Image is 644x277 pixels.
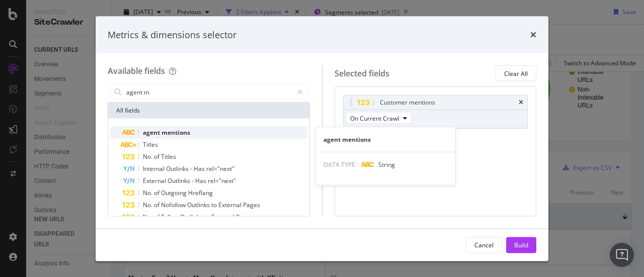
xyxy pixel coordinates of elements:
div: Clear All [504,69,528,77]
div: modal [96,16,548,261]
span: No. [143,152,154,161]
div: Open Intercom Messenger [610,243,634,267]
span: mentions [162,128,190,137]
span: Outgoing [161,189,188,197]
button: Clear All [496,65,536,81]
span: of [154,201,161,209]
div: Selected fields [335,67,389,79]
span: agent [143,128,162,137]
span: String [378,160,395,168]
span: Has [194,164,206,173]
span: Hreflang [188,189,213,197]
span: rel="next" [208,176,236,185]
input: Search by field name [125,84,293,100]
span: Has [195,176,208,185]
button: Build [506,237,536,253]
span: External [143,176,168,185]
span: Titles [143,140,158,149]
span: Internal [143,164,166,173]
div: Metrics & dimensions selector [108,28,236,41]
span: Titles [161,152,176,161]
span: Outlinks [187,201,211,209]
div: Cancel [474,240,494,249]
span: Outlinks [168,176,192,185]
span: No. [143,201,154,209]
span: Outlinks [166,164,190,173]
div: Customer mentions [380,98,435,108]
span: to [211,201,218,209]
button: Cancel [466,237,502,253]
span: DATA TYPE: [324,160,357,168]
span: rel="next" [206,164,234,173]
span: of [154,189,161,197]
span: of [154,152,161,161]
div: All fields [108,103,309,119]
span: External [218,201,243,209]
div: times [519,100,523,106]
div: Customer mentionstimesOn Current Crawl [343,95,528,129]
div: Build [514,240,528,249]
span: Nofollow [161,201,187,209]
span: No. [143,189,154,197]
span: - [192,176,195,185]
span: Pages [243,201,260,209]
div: agent mentions [315,135,455,143]
span: - [190,164,194,173]
button: On Current Crawl [346,112,412,124]
div: Available fields [108,65,165,76]
div: times [530,28,536,41]
span: On Current Crawl [350,114,399,122]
